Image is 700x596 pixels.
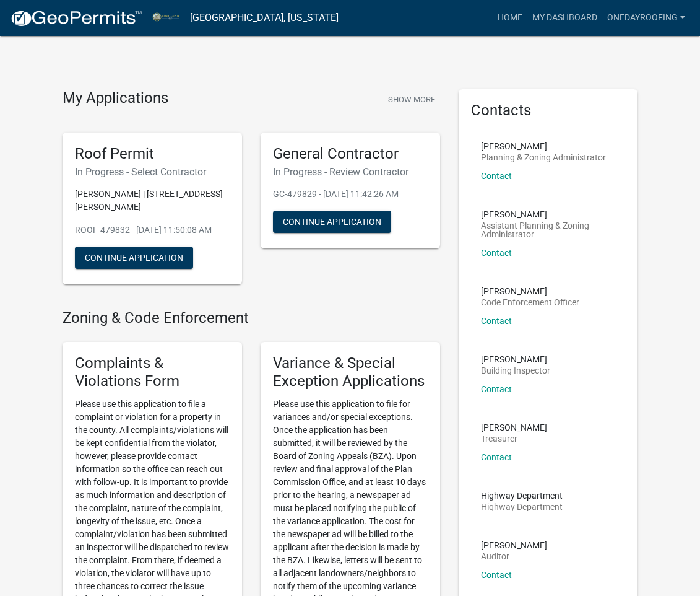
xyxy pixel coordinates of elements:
[75,188,230,214] p: [PERSON_NAME] | [STREET_ADDRESS][PERSON_NAME]
[75,224,230,237] p: ROOF-479832 - [DATE] 11:50:08 AM
[481,355,550,364] p: [PERSON_NAME]
[481,434,547,443] p: Treasurer
[63,309,440,327] h4: Zoning & Code Enforcement
[481,541,547,550] p: [PERSON_NAME]
[383,89,440,110] button: Show More
[481,491,563,500] p: Highway Department
[273,188,428,201] p: GC-479829 - [DATE] 11:42:26 AM
[481,171,512,181] a: Contact
[602,6,690,30] a: Onedayroofing
[273,211,391,233] button: Continue Application
[481,142,606,151] p: [PERSON_NAME]
[273,166,428,178] h6: In Progress - Review Contractor
[481,298,579,307] p: Code Enforcement Officer
[273,354,428,390] h5: Variance & Special Exception Applications
[75,247,193,269] button: Continue Application
[75,166,230,178] h6: In Progress - Select Contractor
[481,423,547,432] p: [PERSON_NAME]
[63,89,168,108] h4: My Applications
[481,552,547,561] p: Auditor
[273,145,428,163] h5: General Contractor
[75,354,230,390] h5: Complaints & Violations Form
[481,502,563,511] p: Highway Department
[481,287,579,296] p: [PERSON_NAME]
[481,248,512,258] a: Contact
[152,9,180,26] img: Miami County, Indiana
[481,366,550,375] p: Building Inspector
[75,145,230,163] h5: Roof Permit
[481,384,512,394] a: Contact
[527,6,602,30] a: My Dashboard
[471,102,626,120] h5: Contacts
[481,570,512,580] a: Contact
[481,452,512,462] a: Contact
[190,7,339,28] a: [GEOGRAPHIC_DATA], [US_STATE]
[481,221,616,239] p: Assistant Planning & Zoning Administrator
[481,210,616,219] p: [PERSON_NAME]
[481,153,606,162] p: Planning & Zoning Administrator
[481,316,512,326] a: Contact
[493,6,527,30] a: Home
